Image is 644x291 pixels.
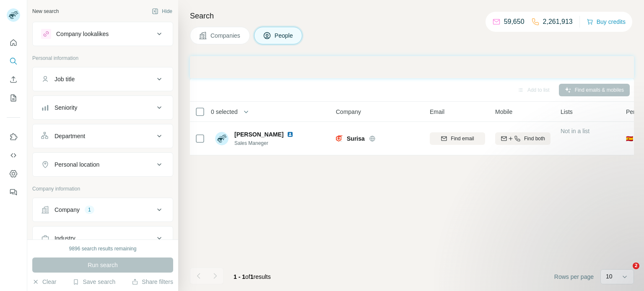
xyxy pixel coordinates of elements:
p: Company information [32,185,173,193]
img: Avatar [215,132,229,145]
div: Seniority [55,103,77,112]
button: Enrich CSV [7,72,20,87]
span: Surisa [347,134,365,143]
img: Logo of Surisa [336,135,343,142]
p: Personal information [32,54,173,62]
span: Sales Maneger [234,139,297,147]
div: Industry [55,234,75,242]
img: LinkedIn logo [287,131,293,138]
span: Find both [524,135,545,142]
p: 2,261,913 [543,17,573,27]
span: Company [336,108,361,116]
span: 1 - 1 [234,273,245,280]
div: Company lookalikes [56,30,109,38]
button: Department [33,126,173,146]
h4: Search [190,10,634,22]
div: Personal location [55,160,99,169]
span: Lists [561,108,573,116]
button: Feedback [7,185,20,200]
button: Company1 [33,200,173,220]
button: Buy credits [587,16,626,28]
div: Company [55,206,80,214]
span: Not in a list [561,128,589,134]
div: New search [32,8,59,15]
span: Email [430,108,444,116]
span: People [275,31,294,40]
button: Find both [495,132,551,145]
iframe: Intercom live chat [615,263,636,283]
button: Seniority [33,98,173,118]
iframe: Banner [190,56,634,78]
button: Use Surfe API [7,148,20,163]
span: Find email [451,135,474,142]
span: 2 [633,263,639,269]
span: 0 selected [211,108,238,116]
span: 🇪🇸 [626,134,633,143]
span: Companies [210,31,241,40]
button: Share filters [132,278,173,286]
span: Mobile [495,108,512,116]
button: Find email [430,132,485,145]
button: Use Surfe on LinkedIn [7,129,20,144]
button: Search [7,54,20,69]
button: Quick start [7,35,20,50]
span: 1 [250,273,254,280]
button: Industry [33,228,173,248]
span: results [234,273,271,280]
button: Hide [146,5,178,18]
button: Personal location [33,155,173,175]
button: Clear [32,278,56,286]
button: Dashboard [7,166,20,181]
button: Job title [33,69,173,89]
div: Department [55,132,85,140]
span: [PERSON_NAME] [234,130,283,139]
button: My lists [7,90,20,106]
div: 9896 search results remaining [69,245,137,252]
button: Save search [73,278,115,286]
button: Company lookalikes [33,24,173,44]
div: 1 [85,206,94,214]
div: Job title [55,75,75,83]
p: 59,650 [504,17,525,27]
span: of [245,273,250,280]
